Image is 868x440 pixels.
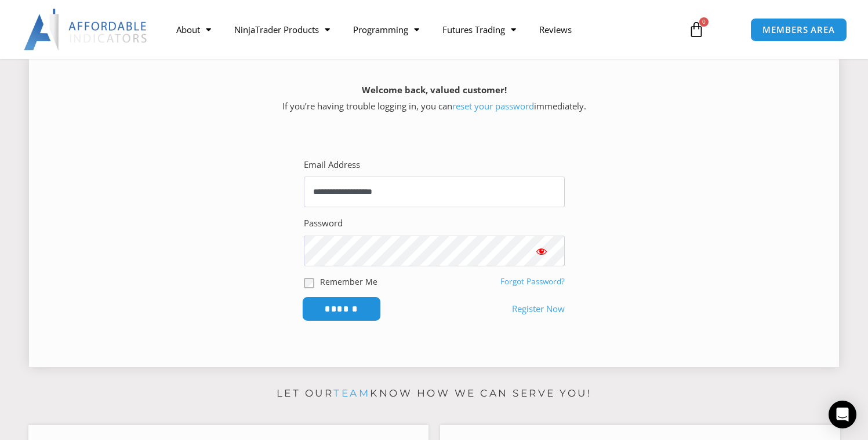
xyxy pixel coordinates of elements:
label: Remember Me [320,276,377,288]
a: Programming [342,16,431,43]
a: NinjaTrader Products [223,16,342,43]
a: Register Now [512,301,565,317]
div: Open Intercom Messenger [829,401,856,428]
a: About [165,16,223,43]
a: team [333,387,370,399]
img: LogoAI | Affordable Indicators – NinjaTrader [24,9,148,50]
a: Reviews [528,16,583,43]
p: If you’re having trouble logging in, you can immediately. [49,82,819,115]
a: reset your password [452,100,534,112]
a: Futures Trading [431,16,528,43]
label: Email Address [304,157,360,173]
a: Forgot Password? [500,276,565,287]
p: Let our know how we can serve you! [28,384,840,403]
label: Password [304,215,343,232]
nav: Menu [165,16,677,43]
a: MEMBERS AREA [750,18,847,42]
span: 0 [699,17,709,27]
strong: Welcome back, valued customer! [362,84,507,96]
a: 0 [671,13,722,46]
button: Show password [518,236,565,266]
span: MEMBERS AREA [762,25,835,34]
